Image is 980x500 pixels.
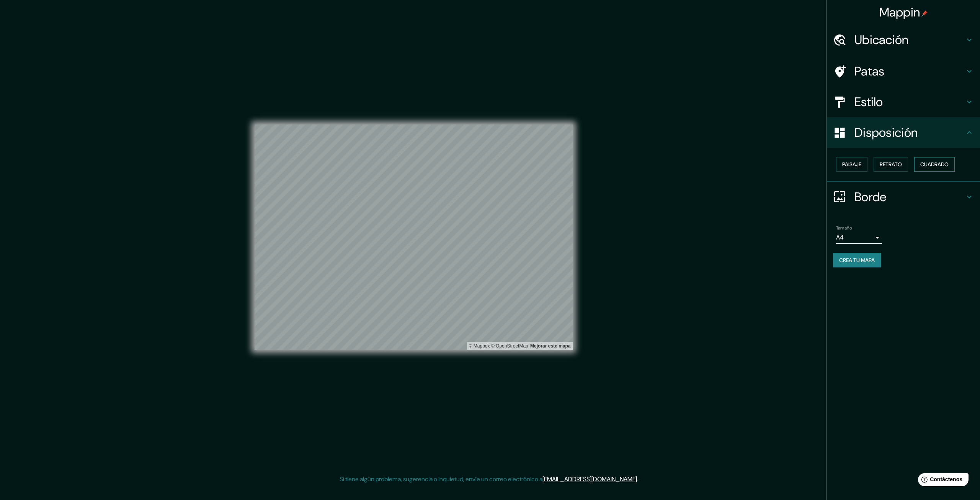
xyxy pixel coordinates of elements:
div: Disposición [827,117,980,148]
font: © Mapbox [469,343,490,349]
div: Patas [827,56,980,87]
canvas: Mapa [255,125,573,350]
font: Mejorar este mapa [530,343,570,349]
font: Borde [854,189,887,205]
font: Retrato [880,161,902,168]
div: Borde [827,182,980,212]
font: Paisaje [842,161,861,168]
font: Estilo [854,94,883,110]
font: Patas [854,63,885,79]
font: . [639,475,641,483]
button: Paisaje [836,157,867,172]
div: Ubicación [827,25,980,55]
font: . [638,475,639,483]
font: A4 [836,233,844,241]
font: Ubicación [854,32,909,48]
div: A4 [836,231,882,244]
a: Map feedback [530,343,570,349]
a: Mapbox [469,343,490,349]
font: © OpenStreetMap [491,343,528,349]
a: [EMAIL_ADDRESS][DOMAIN_NAME] [542,475,637,483]
img: pin-icon.png [921,10,928,16]
font: Crea tu mapa [839,257,875,264]
div: Estilo [827,87,980,117]
button: Retrato [874,157,908,172]
font: Mappin [879,4,920,20]
button: Crea tu mapa [833,253,881,267]
font: . [637,475,638,483]
a: Mapa de OpenStreet [491,343,528,349]
font: Tamaño [836,225,852,231]
font: Disposición [854,125,918,141]
font: Cuadrado [920,161,949,168]
button: Cuadrado [914,157,955,172]
iframe: Lanzador de widgets de ayuda [912,470,972,492]
font: Si tiene algún problema, sugerencia o inquietud, envíe un correo electrónico a [340,475,542,483]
